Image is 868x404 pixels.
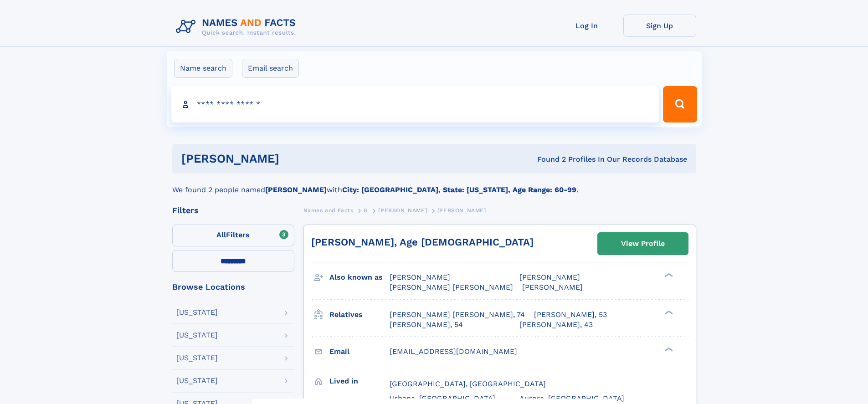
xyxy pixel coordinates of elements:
h3: Email [329,344,390,359]
h1: [PERSON_NAME] [181,153,408,164]
span: [PERSON_NAME] [519,273,580,281]
div: ❯ [663,309,673,315]
a: G [364,205,368,216]
div: [US_STATE] [176,377,218,384]
a: Log In [550,15,623,37]
span: [PERSON_NAME] [378,207,427,214]
span: Urbana, [GEOGRAPHIC_DATA] [390,394,495,403]
span: [EMAIL_ADDRESS][DOMAIN_NAME] [390,347,517,356]
h3: Relatives [329,307,390,322]
h3: Also known as [329,270,390,285]
img: Logo Names and Facts [172,15,303,39]
div: View Profile [621,233,665,254]
div: [US_STATE] [176,354,218,362]
span: [PERSON_NAME] [437,207,486,214]
a: [PERSON_NAME] [PERSON_NAME], 74 [390,310,525,320]
a: Sign Up [623,15,696,37]
a: [PERSON_NAME] [378,205,427,216]
span: [PERSON_NAME] [PERSON_NAME] [390,283,513,291]
span: Aurora, [GEOGRAPHIC_DATA] [519,394,624,403]
span: [PERSON_NAME] [390,273,450,281]
label: Email search [242,59,299,78]
a: [PERSON_NAME], 53 [534,310,607,320]
h3: Lived in [329,373,390,389]
div: Found 2 Profiles In Our Records Database [408,154,687,164]
div: We found 2 people named with . [172,174,696,195]
b: [PERSON_NAME] [265,185,327,194]
input: search input [171,86,659,123]
b: City: [GEOGRAPHIC_DATA], State: [US_STATE], Age Range: 60-99 [342,185,576,194]
a: [PERSON_NAME], 54 [390,320,463,330]
label: Name search [174,59,232,78]
a: Names and Facts [303,205,354,216]
button: Search Button [663,86,697,123]
div: Filters [172,206,294,215]
a: View Profile [598,233,688,255]
label: Filters [172,225,294,246]
div: ❯ [663,346,673,352]
span: [GEOGRAPHIC_DATA], [GEOGRAPHIC_DATA] [390,379,546,388]
a: [PERSON_NAME], 43 [519,320,593,330]
div: ❯ [663,272,673,278]
span: [PERSON_NAME] [522,283,583,291]
a: [PERSON_NAME], Age [DEMOGRAPHIC_DATA] [311,236,534,248]
div: Browse Locations [172,283,294,291]
span: G [364,207,368,214]
div: [US_STATE] [176,332,218,339]
span: All [216,230,226,239]
div: [US_STATE] [176,309,218,316]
